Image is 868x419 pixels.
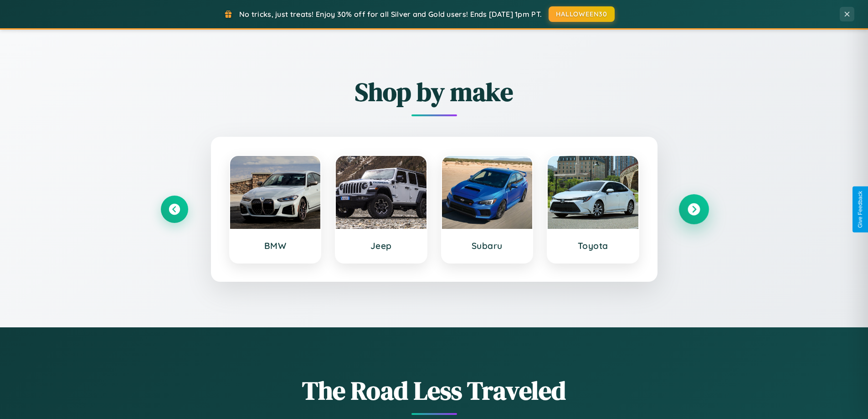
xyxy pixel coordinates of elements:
[345,240,417,251] h3: Jeep
[161,373,708,408] h1: The Road Less Traveled
[239,240,312,251] h3: BMW
[549,6,615,22] button: HALLOWEEN30
[161,74,708,109] h2: Shop by make
[239,10,542,19] span: No tricks, just treats! Enjoy 30% off for all Silver and Gold users! Ends [DATE] 1pm PT.
[557,240,629,251] h3: Toyota
[857,191,863,228] div: Give Feedback
[451,240,524,251] h3: Subaru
